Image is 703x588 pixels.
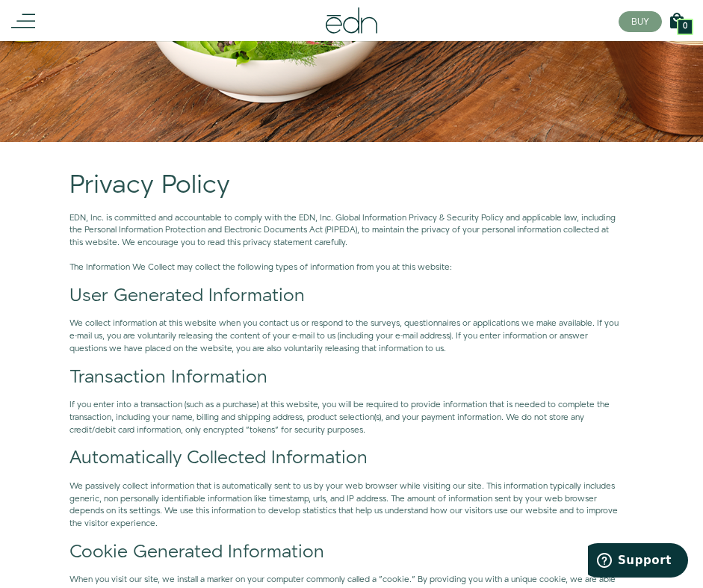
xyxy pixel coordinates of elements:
[69,212,622,250] p: EDN, Inc. is committed and accountable to comply with the EDN, Inc. Global Information Privacy & ...
[69,448,622,468] h2: Automatically Collected Information
[683,22,687,31] span: 0
[69,261,622,274] p: The Information We Collect may collect the following types of information from you at this website:
[69,399,622,436] p: If you enter into a transaction (such as a purchase) at this website, you will be required to pro...
[69,480,622,530] p: We passively collect information that is automatically sent to us by your web browser while visit...
[69,172,622,199] h1: Privacy Policy
[69,542,622,562] h2: Cookie Generated Information
[588,543,688,581] iframe: Opens a widget where you can find more information
[69,318,622,355] p: We collect information at this website when you contact us or respond to the surveys, questionnai...
[69,286,622,306] h2: User Generated Information
[69,368,622,387] h2: Transaction Information
[619,11,662,32] button: BUY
